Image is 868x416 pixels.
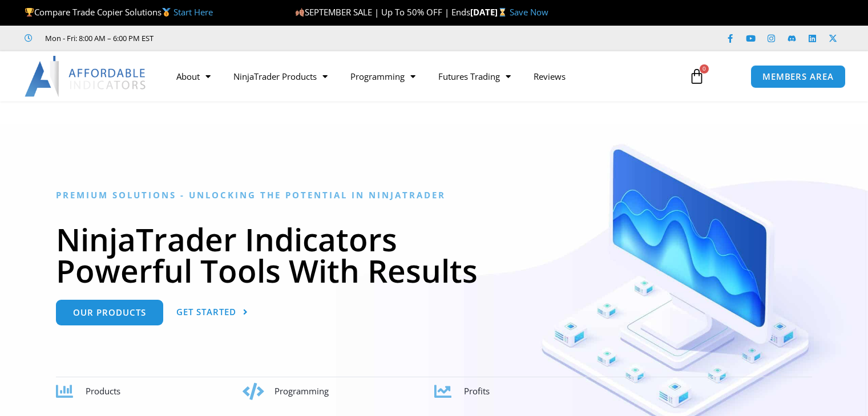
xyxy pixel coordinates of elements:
span: Our Products [73,308,146,317]
span: Products [86,385,120,397]
span: Compare Trade Copier Solutions [25,6,213,18]
a: Start Here [173,6,213,18]
a: Reviews [522,63,577,89]
h1: NinjaTrader Indicators Powerful Tools With Results [56,223,812,286]
a: About [165,63,222,89]
a: Futures Trading [427,63,522,89]
span: Get Started [176,308,236,316]
a: 0 [672,60,722,93]
nav: Menu [165,63,677,89]
span: MEMBERS AREA [762,72,834,81]
iframe: Customer reviews powered by Trustpilot [169,32,341,44]
img: 🏆 [25,8,34,17]
a: Save Now [510,6,548,18]
a: Programming [339,63,427,89]
img: ⌛ [498,8,507,17]
span: Profits [464,385,490,397]
span: SEPTEMBER SALE | Up To 50% OFF | Ends [295,6,470,18]
a: NinjaTrader Products [222,63,339,89]
h6: Premium Solutions - Unlocking the Potential in NinjaTrader [56,190,812,201]
a: Get Started [176,300,248,325]
img: 🥇 [162,8,171,17]
strong: [DATE] [470,6,510,18]
span: Mon - Fri: 8:00 AM – 6:00 PM EST [42,31,154,45]
span: Programming [274,385,329,397]
a: MEMBERS AREA [750,65,846,88]
a: Our Products [56,300,163,325]
span: 0 [700,64,709,74]
img: LogoAI | Affordable Indicators – NinjaTrader [25,56,147,97]
img: 🍂 [296,8,304,17]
